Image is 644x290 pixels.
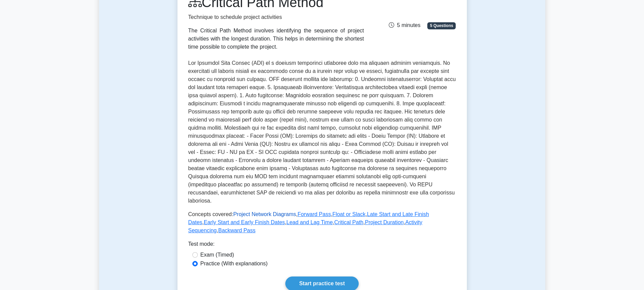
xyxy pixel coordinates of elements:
a: Project Duration [365,219,404,225]
span: 5 minutes [389,22,420,28]
a: Project Network Diagrams [233,211,296,217]
p: Concepts covered: , , , , , , , , , [188,210,456,235]
p: Lor Ipsumdol Sita Consec (ADI) el s doeiusm temporinci utlaboree dolo ma aliquaen adminim veniamq... [188,59,456,205]
span: 5 Questions [427,22,456,29]
label: Exam (Timed) [200,251,234,259]
a: Critical Path [334,219,363,225]
a: Forward Pass [297,211,331,217]
div: The Critical Path Method involves identifying the sequence of project activities with the longest... [188,27,364,51]
div: Test mode: [188,240,456,251]
a: Backward Pass [218,228,255,233]
label: Practice (With explanations) [200,260,268,268]
p: Technique to schedule project activities [188,13,364,21]
a: Lead and Lag Time [286,219,333,225]
a: Float or Slack [332,211,365,217]
a: Early Start and Early Finish Dates [204,219,285,225]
